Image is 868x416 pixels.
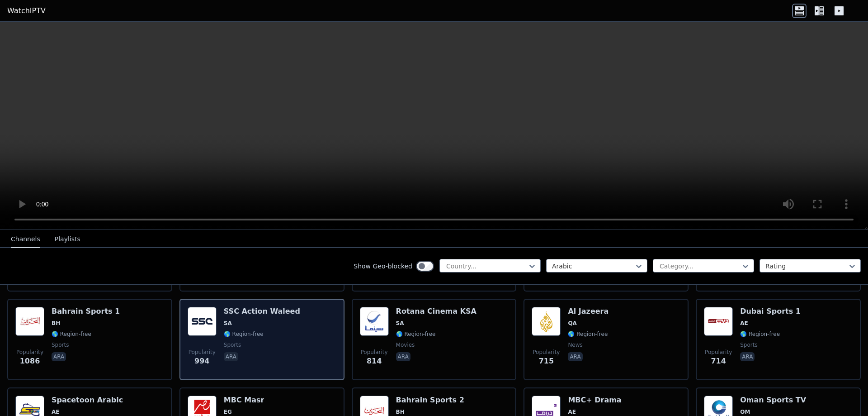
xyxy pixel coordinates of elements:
span: BH [52,320,60,327]
span: Popularity [533,349,560,356]
label: Show Geo-blocked [354,262,412,271]
span: Popularity [705,349,732,356]
p: ara [568,352,582,361]
span: 🌎 Region-free [396,330,436,338]
h6: SSC Action Waleed [224,307,300,316]
span: sports [740,341,757,349]
h6: Al Jazeera [568,307,609,316]
span: news [568,341,582,349]
p: ara [52,352,66,361]
span: SA [224,320,232,327]
span: 715 [539,356,554,367]
h6: Bahrain Sports 1 [52,307,120,316]
p: ara [740,352,755,361]
span: Popularity [189,349,216,356]
span: AE [52,408,59,416]
p: ara [396,352,410,361]
img: Rotana Cinema KSA [360,307,389,336]
span: 🌎 Region-free [568,330,608,338]
span: 814 [367,356,382,367]
img: SSC Action Waleed [188,307,217,336]
span: AE [740,320,748,327]
span: 🌎 Region-free [740,330,780,338]
p: ara [224,352,238,361]
h6: MBC+ Drama [568,396,621,405]
span: SA [396,320,404,327]
span: Popularity [16,349,43,356]
h6: Rotana Cinema KSA [396,307,476,316]
h6: Spacetoon Arabic [52,396,123,405]
span: 994 [194,356,209,367]
h6: MBC Masr [224,396,264,405]
h6: Dubai Sports 1 [740,307,801,316]
span: 🌎 Region-free [224,330,264,338]
span: OM [740,408,750,416]
span: BH [396,408,405,416]
img: Al Jazeera [532,307,561,336]
span: 🌎 Region-free [52,330,91,338]
span: 1086 [20,356,40,367]
span: movies [396,341,415,349]
span: QA [568,320,577,327]
h6: Oman Sports TV [740,396,806,405]
span: Popularity [361,349,388,356]
img: Bahrain Sports 1 [15,307,44,336]
span: sports [52,341,69,349]
button: Channels [11,231,40,248]
span: 714 [711,356,726,367]
span: sports [224,341,241,349]
img: Dubai Sports 1 [704,307,733,336]
span: AE [568,408,576,416]
h6: Bahrain Sports 2 [396,396,464,405]
a: WatchIPTV [7,5,46,16]
span: EG [224,408,232,416]
button: Playlists [55,231,80,248]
